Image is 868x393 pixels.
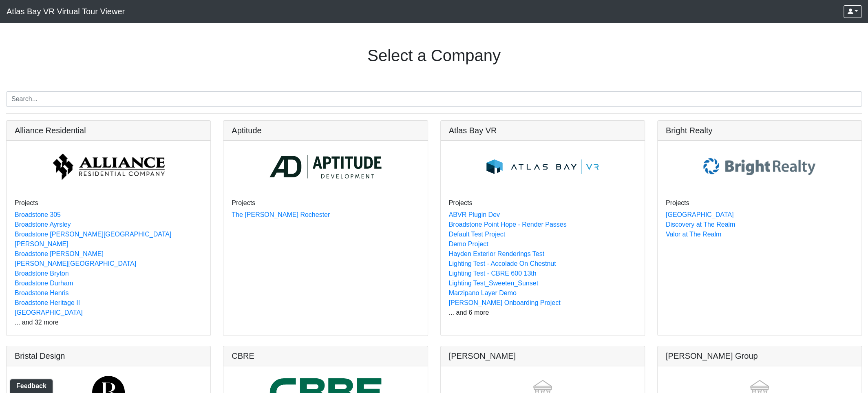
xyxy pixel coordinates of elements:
span: Atlas Bay VR Virtual Tour Viewer [7,3,125,20]
a: Broadstone Ayrsley [15,221,71,228]
a: Lighting Test - Accolade On Chestnut [449,260,556,267]
a: Lighting Test_Sweeten_Sunset [449,280,538,287]
a: Default Test Project [449,231,505,238]
a: Lighting Test - CBRE 600 13th [449,270,537,277]
h1: Select a Company [367,46,501,65]
a: [GEOGRAPHIC_DATA] [15,309,83,316]
input: Search [6,91,862,107]
a: Broadstone Bryton [15,270,69,277]
a: Broadstone Durham [15,280,73,287]
iframe: Ybug feedback widget [6,377,54,393]
a: Marzipano Layer Demo [449,289,517,296]
a: Discovery at The Realm [666,221,735,228]
a: [PERSON_NAME] Onboarding Project [449,299,561,306]
a: Valor at The Realm [666,231,721,238]
a: The [PERSON_NAME] Rochester [232,211,330,218]
a: [GEOGRAPHIC_DATA] [666,211,734,218]
a: ABVR Plugin Dev [449,211,500,218]
a: Broadstone 305 [15,211,61,218]
a: Broadstone [PERSON_NAME] [15,250,104,257]
a: Broadstone Heritage II [15,299,80,306]
a: Broadstone Henris [15,289,69,296]
a: [PERSON_NAME][GEOGRAPHIC_DATA] [15,260,136,267]
a: Broadstone Point Hope - Render Passes [449,221,567,228]
a: Broadstone [PERSON_NAME][GEOGRAPHIC_DATA][PERSON_NAME] [15,231,171,247]
a: Hayden Exterior Renderings Test [449,250,545,257]
a: Demo Project [449,241,488,247]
